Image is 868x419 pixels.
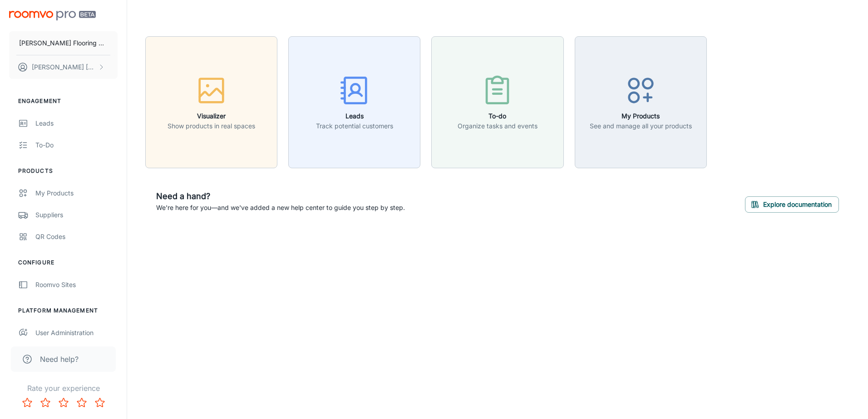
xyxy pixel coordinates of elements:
[168,111,255,121] h6: Visualizer
[590,121,692,131] p: See and manage all your products
[745,200,839,209] a: Explore documentation
[35,232,118,242] div: QR Codes
[9,55,118,79] button: [PERSON_NAME] [PERSON_NAME]
[431,97,563,106] a: To-doOrganize tasks and events
[32,62,96,72] p: [PERSON_NAME] [PERSON_NAME]
[288,36,420,168] button: LeadsTrack potential customers
[316,111,393,121] h6: Leads
[145,36,277,168] button: VisualizerShow products in real spaces
[35,118,118,128] div: Leads
[458,111,538,121] h6: To-do
[156,203,405,213] p: We're here for you—and we've added a new help center to guide you step by step.
[35,188,118,198] div: My Products
[590,111,692,121] h6: My Products
[9,11,96,20] img: Roomvo PRO Beta
[19,38,108,48] p: [PERSON_NAME] Flooring Stores
[9,31,118,55] button: [PERSON_NAME] Flooring Stores
[316,121,393,131] p: Track potential customers
[35,210,118,220] div: Suppliers
[745,196,839,213] button: Explore documentation
[575,97,707,106] a: My ProductsSee and manage all your products
[168,121,255,131] p: Show products in real spaces
[458,121,538,131] p: Organize tasks and events
[431,36,563,168] button: To-doOrganize tasks and events
[575,36,707,168] button: My ProductsSee and manage all your products
[288,97,420,106] a: LeadsTrack potential customers
[35,140,118,150] div: To-do
[156,190,405,203] h6: Need a hand?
